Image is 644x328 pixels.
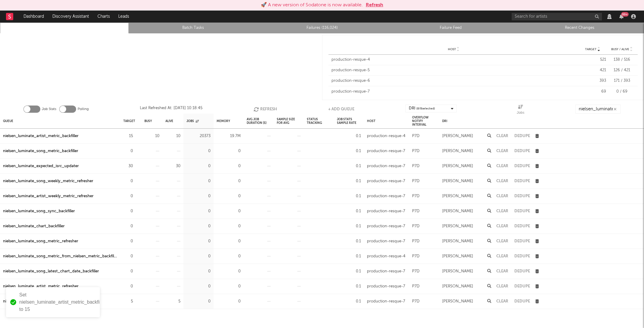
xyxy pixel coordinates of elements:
[442,283,473,290] div: [PERSON_NAME]
[331,57,576,63] div: production-resque-4
[3,298,94,305] a: nielsen_luminate_artist_weekly_metric_backfiller
[165,133,180,140] div: 10
[442,268,473,275] div: [PERSON_NAME]
[337,163,361,170] div: 0.1
[412,238,420,245] div: P7D
[367,193,405,200] div: production-resque-7
[3,283,79,290] a: nielsen_luminate_artist_metric_refresher
[123,178,133,185] div: 0
[114,11,133,23] a: Leads
[3,178,93,185] a: nielsen_luminate_song_weekly_metric_refresher
[123,253,133,260] div: 0
[123,238,133,245] div: 0
[367,283,405,290] div: production-resque-7
[186,133,211,140] div: 20373
[144,115,152,127] div: Busy
[496,269,508,273] button: Clear
[367,133,405,140] div: production-resque-4
[448,48,456,51] span: Host
[366,2,383,9] button: Refresh
[579,89,606,95] div: 69
[611,48,629,51] span: Busy / Alive
[261,2,363,9] div: 🚀 A new version of Sodatone is now available.
[3,268,99,275] div: nielsen_luminate_song_latest_chart_date_backfiller
[144,133,159,140] div: 10
[367,253,405,260] div: production-resque-4
[496,179,508,183] button: Clear
[496,149,508,153] button: Clear
[514,239,530,243] button: Dedupe
[367,238,405,245] div: production-resque-7
[337,253,361,260] div: 0.1
[442,253,473,260] div: [PERSON_NAME]
[217,193,241,200] div: 0
[496,224,508,228] button: Clear
[217,208,241,215] div: 0
[337,133,361,140] div: 0.1
[186,268,211,275] div: 0
[514,164,530,168] button: Dedupe
[19,11,48,23] a: Dashboard
[217,268,241,275] div: 0
[217,115,230,127] div: Memory
[217,223,241,230] div: 0
[48,11,93,23] a: Discovery Assistant
[337,193,361,200] div: 0.1
[331,67,576,73] div: production-resque-5
[3,208,75,215] a: nielsen_luminate_song_sync_backfiller
[514,254,530,258] button: Dedupe
[514,269,530,273] button: Dedupe
[217,253,241,260] div: 0
[186,238,211,245] div: 0
[442,115,447,127] div: DRI
[247,115,271,127] div: Avg Job Duration (s)
[337,268,361,275] div: 0.1
[3,133,79,140] a: nielsen_luminate_artist_metric_backfiller
[123,268,133,275] div: 0
[442,208,473,215] div: [PERSON_NAME]
[19,291,106,313] div: Set nielsen_luminate_artist_metric_backfiller to 15
[496,239,508,243] button: Clear
[496,209,508,213] button: Clear
[412,178,420,185] div: P7D
[217,283,241,290] div: 0
[3,193,94,200] div: nielsen_luminate_artist_weekly_metric_refresher
[3,223,65,230] a: nielsen_luminate_chart_backfiller
[442,238,473,245] div: [PERSON_NAME]
[579,78,606,84] div: 393
[337,298,361,305] div: 0.1
[442,148,473,155] div: [PERSON_NAME]
[3,238,78,245] a: nielsen_luminate_song_metric_refresher
[609,78,635,84] div: 171 / 393
[585,48,596,51] span: Target
[186,148,211,155] div: 0
[217,178,241,185] div: 0
[3,115,13,127] div: Queue
[496,254,508,258] button: Clear
[217,238,241,245] div: 0
[416,105,435,112] span: ( 8 / 8 selected)
[367,298,405,305] div: production-resque-7
[412,253,420,260] div: P7D
[412,193,420,200] div: P7D
[367,223,405,230] div: production-resque-7
[328,105,354,114] button: + Add Queue
[496,134,508,138] button: Clear
[140,105,202,114] div: Last Refreshed At: [DATE] 10:18:45
[337,115,361,127] div: Job Stats Sample Rate
[412,148,420,155] div: P7D
[217,298,241,305] div: 0
[93,11,114,23] a: Charts
[123,115,135,127] div: Target
[619,14,624,19] button: 99+
[186,193,211,200] div: 0
[412,133,420,140] div: P7D
[217,133,241,140] div: 19.7M
[3,148,78,155] a: nielsen_luminate_song_metric_backfiller
[337,148,361,155] div: 0.1
[514,224,530,228] button: Dedupe
[412,208,420,215] div: P7D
